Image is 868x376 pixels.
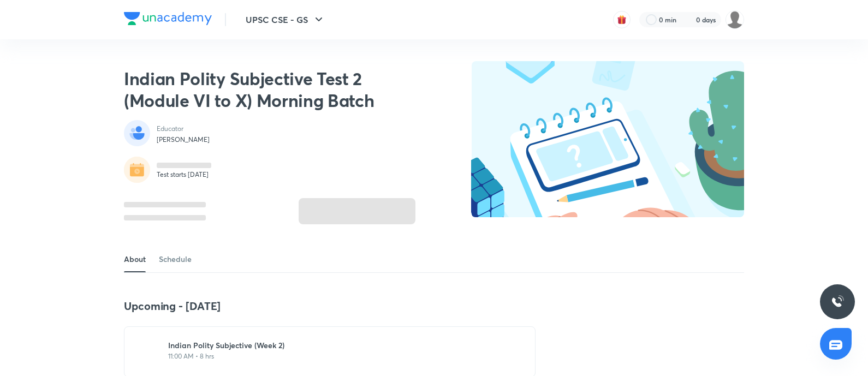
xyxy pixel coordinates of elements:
a: Company Logo [124,12,212,28]
button: UPSC CSE - GS [239,9,332,31]
a: About [124,246,146,272]
button: avatar [613,11,631,28]
img: ttu [831,295,844,308]
p: [PERSON_NAME] [157,135,210,144]
p: 11:00 AM • 8 hrs [168,352,504,361]
h2: Indian Polity Subjective Test 2 (Module VI to X) Morning Batch [124,68,403,111]
img: save [512,341,519,349]
img: avatar [617,15,627,25]
p: Educator [157,124,210,133]
img: Piali K [726,10,744,29]
img: streak [683,14,694,25]
p: Test starts [DATE] [157,170,211,179]
h6: Indian Polity Subjective (Week 2) [168,340,504,351]
img: Company Logo [124,12,212,25]
h4: Upcoming - [DATE] [124,299,536,313]
a: Schedule [159,246,192,272]
img: test [138,340,159,362]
